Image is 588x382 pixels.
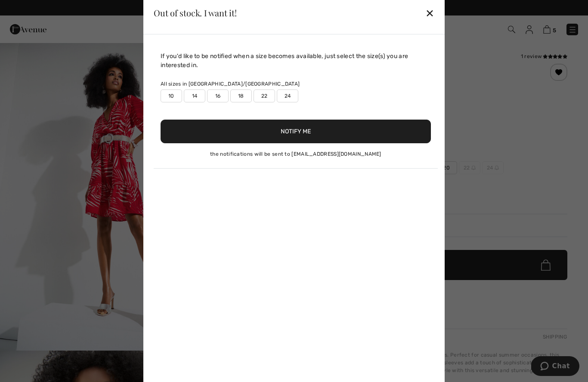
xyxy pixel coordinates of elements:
div: Out of stock. I want it! [154,9,237,17]
label: 16 [207,89,229,102]
label: 14 [184,89,205,102]
label: 10 [161,89,182,102]
label: 22 [254,89,275,102]
label: 18 [230,89,252,102]
label: 24 [277,89,298,102]
div: All sizes in [GEOGRAPHIC_DATA]/[GEOGRAPHIC_DATA] [161,80,431,88]
button: Notify Me [161,120,431,143]
div: ✕ [425,4,434,22]
span: Chat [21,6,39,14]
div: If you'd like to be notified when a size becomes available, just select the size(s) you are inter... [161,52,431,70]
div: the notifications will be sent to [EMAIL_ADDRESS][DOMAIN_NAME] [161,150,431,158]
